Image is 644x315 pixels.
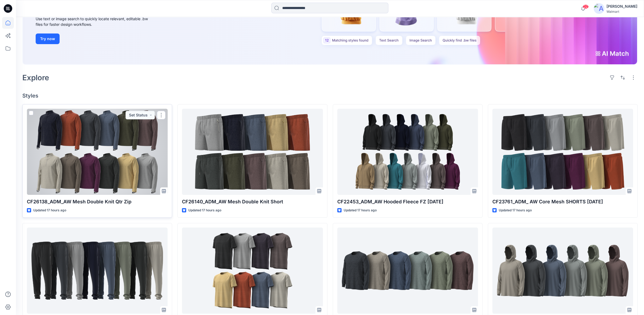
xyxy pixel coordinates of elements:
[22,73,49,82] h2: Explore
[36,33,60,44] button: Try now
[36,16,155,27] div: Use text or image search to quickly locate relevant, editable .bw files for faster design workflows.
[337,109,478,195] a: CF22453_ADM_AW Hooded Fleece FZ 23SEP25
[492,109,633,195] a: CF23761_ADM_ AW Core Mesh SHORTS 23SEP25
[182,198,323,205] p: CF26140_ADM_AW Mesh Double Knit Short
[583,5,589,9] span: 22
[499,208,532,213] p: Updated 17 hours ago
[606,3,637,10] div: [PERSON_NAME]
[606,10,637,14] div: Walmart
[594,3,604,14] img: avatar
[182,109,323,195] a: CF26140_ADM_AW Mesh Double Knit Short
[492,228,633,314] a: CF26145_ADM_Textured French Terry PO Hoodie
[27,109,168,195] a: CF26138_ADM_AW Mesh Double Knit Qtr Zip
[182,228,323,314] a: CF25659_ADM_AW Stripe Performance Tee 23SEP25
[337,198,478,205] p: CF22453_ADM_AW Hooded Fleece FZ [DATE]
[27,228,168,314] a: CF25078_ADM_AW Woven Jogger 23SEP25
[337,228,478,314] a: CF26144_ADM_Textured French Terry Crew
[27,198,168,205] p: CF26138_ADM_AW Mesh Double Knit Qtr Zip
[22,93,638,99] h4: Styles
[188,208,221,213] p: Updated 17 hours ago
[344,208,377,213] p: Updated 17 hours ago
[492,198,633,205] p: CF23761_ADM_ AW Core Mesh SHORTS [DATE]
[33,208,66,213] p: Updated 17 hours ago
